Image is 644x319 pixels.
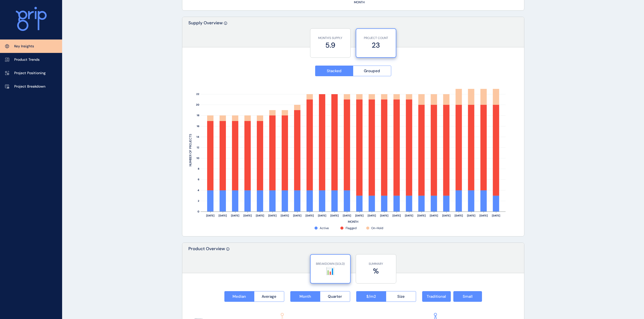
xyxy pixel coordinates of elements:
[313,266,348,276] label: 📊
[198,210,199,213] text: 0
[306,214,314,217] text: [DATE]
[430,214,438,217] text: [DATE]
[343,214,351,217] text: [DATE]
[198,200,199,203] text: 2
[356,291,386,302] button: $/m2
[231,214,239,217] text: [DATE]
[232,294,246,299] span: Median
[224,291,254,302] button: Median
[353,66,391,76] button: Grouped
[405,214,413,217] text: [DATE]
[355,214,364,217] text: [DATE]
[392,214,401,217] text: [DATE]
[492,214,500,217] text: [DATE]
[188,134,192,167] text: NUMBER OF PROJECTS
[268,214,277,217] text: [DATE]
[198,189,199,192] text: 4
[366,294,376,299] span: $/m2
[256,214,264,217] text: [DATE]
[368,214,376,217] text: [DATE]
[442,214,451,217] text: [DATE]
[293,214,301,217] text: [DATE]
[467,214,475,217] text: [DATE]
[313,36,348,40] p: MONTH'S SUPPLY
[354,0,365,4] text: MONTH
[196,103,199,107] text: 20
[364,68,380,73] span: Grouped
[463,294,473,299] span: Small
[14,57,40,62] p: Product Trends
[455,214,463,217] text: [DATE]
[188,20,223,47] p: Supply Overview
[330,214,339,217] text: [DATE]
[196,157,199,160] text: 10
[479,214,488,217] text: [DATE]
[453,291,482,302] button: Small
[197,114,199,117] text: 18
[313,262,348,266] p: BREAKDOWN (SOLD)
[290,291,320,302] button: Month
[359,266,393,276] label: %
[198,178,199,181] text: 6
[14,84,45,89] p: Project Breakdown
[281,214,289,217] text: [DATE]
[299,294,311,299] span: Month
[262,294,276,299] span: Average
[320,291,350,302] button: Quarter
[243,214,252,217] text: [DATE]
[313,40,348,50] label: 5.9
[348,220,358,224] text: MONTH
[359,40,393,50] label: 23
[397,294,405,299] span: Size
[318,214,326,217] text: [DATE]
[359,36,393,40] p: PROJECT COUNT
[14,71,46,76] p: Project Positioning
[14,44,34,49] p: Key Insights
[188,246,225,273] p: Product Overview
[197,146,199,149] text: 12
[380,214,388,217] text: [DATE]
[422,291,451,302] button: Traditional
[196,93,199,96] text: 22
[417,214,426,217] text: [DATE]
[328,294,342,299] span: Quarter
[254,291,284,302] button: Average
[197,125,199,128] text: 16
[359,262,393,266] p: SUMMARY
[327,68,342,73] span: Stacked
[196,135,199,139] text: 14
[198,167,199,171] text: 8
[206,214,214,217] text: [DATE]
[427,294,446,299] span: Traditional
[386,291,416,302] button: Size
[315,66,353,76] button: Stacked
[219,214,227,217] text: [DATE]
